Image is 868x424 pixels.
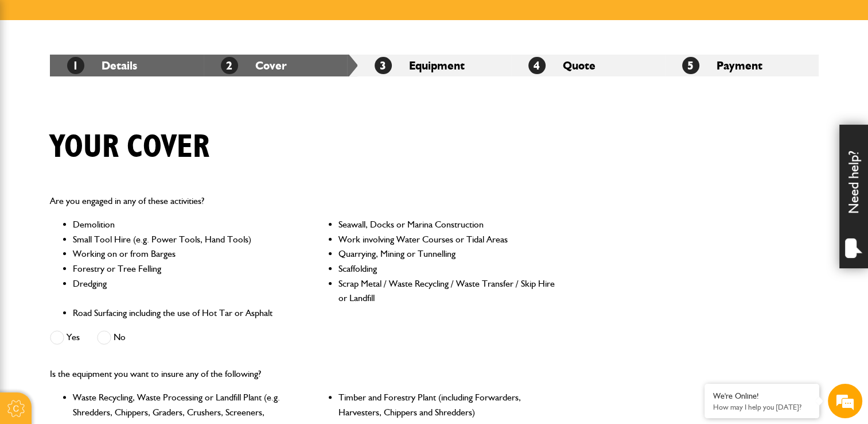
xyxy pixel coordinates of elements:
label: No [97,330,126,345]
span: 3 [375,57,392,74]
li: Dredging [73,276,290,306]
span: 5 [682,57,699,74]
span: 1 [67,57,84,74]
li: Forestry or Tree Felling [73,261,290,276]
input: Enter your phone number [15,174,209,199]
li: Work involving Water Courses or Tidal Areas [338,232,556,247]
em: Start Chat [156,333,208,349]
input: Enter your email address [15,140,209,165]
div: Minimize live chat window [188,6,216,33]
div: Chat with us now [60,64,193,79]
p: Are you engaged in any of these activities? [50,194,556,209]
img: d_20077148190_company_1631870298795_20077148190 [20,64,48,80]
div: Need help? [839,125,868,268]
li: Scaffolding [338,261,556,276]
a: 1Details [67,59,137,72]
span: 2 [221,57,238,74]
li: Demolition [73,217,290,232]
li: Working on or from Barges [73,246,290,261]
p: Is the equipment you want to insure any of the following? [50,367,556,381]
li: Cover [204,55,357,76]
li: Quote [511,55,665,76]
span: 4 [528,57,546,74]
h1: Your cover [50,128,209,167]
p: How may I help you today? [713,403,811,411]
li: Small Tool Hire (e.g. Power Tools, Hand Tools) [73,232,290,247]
li: Equipment [357,55,511,76]
input: Enter your last name [15,106,209,132]
li: Scrap Metal / Waste Recycling / Waste Transfer / Skip Hire or Landfill [338,276,556,306]
textarea: Type your message and hit 'Enter' [15,208,209,324]
li: Quarrying, Mining or Tunnelling [338,246,556,261]
li: Road Surfacing including the use of Hot Tar or Asphalt [73,306,290,321]
li: Payment [665,55,819,76]
label: Yes [50,330,80,345]
li: Seawall, Docks or Marina Construction [338,217,556,232]
div: We're Online! [713,391,811,401]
